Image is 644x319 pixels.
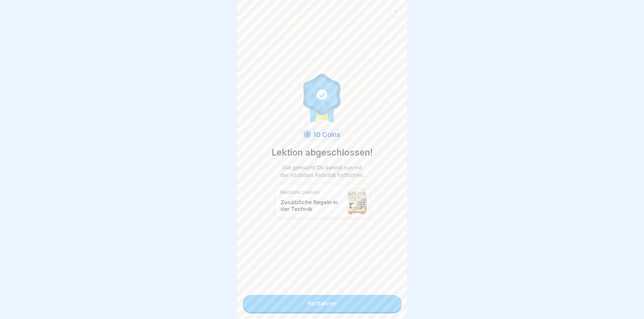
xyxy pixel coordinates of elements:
img: coin.svg [302,129,312,140]
p: Nächste Lektion [280,189,344,195]
div: 10 Coins [301,128,343,141]
a: Fortfahren [243,295,402,312]
p: Lektion abgeschlossen! [272,146,373,159]
p: Gut gemacht! Du kannst nun mit der nächsten Aktivität fortfahren. [278,164,366,179]
img: completion.svg [299,72,345,123]
p: Zusätzliche Regeln in der Technik [280,199,344,212]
